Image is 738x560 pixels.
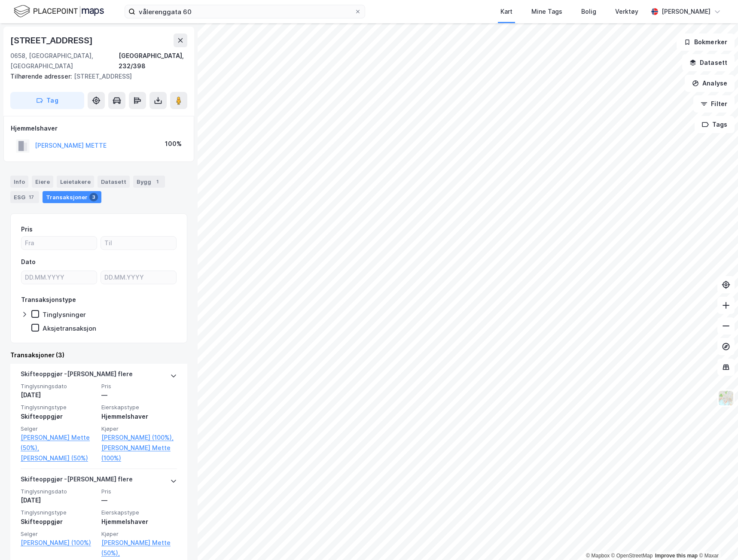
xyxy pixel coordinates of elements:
div: [GEOGRAPHIC_DATA], 232/398 [119,51,187,71]
span: Tilhørende adresser: [10,73,74,80]
div: Verktøy [615,6,638,17]
span: Kjøper [101,530,177,538]
a: [PERSON_NAME] (100%), [101,432,177,443]
span: Eierskapstype [101,509,177,516]
span: Tinglysningsdato [21,383,96,390]
a: [PERSON_NAME] Mette (50%), [101,538,177,558]
div: Transaksjoner [43,191,101,203]
a: [PERSON_NAME] Mette (50%), [21,432,96,453]
span: Selger [21,425,96,432]
div: 100% [165,139,182,149]
a: OpenStreetMap [611,553,653,559]
div: — [101,495,177,505]
span: Tinglysningsdato [21,488,96,495]
div: Datasett [98,176,130,188]
div: Hjemmelshaver [101,517,177,527]
div: Leietakere [57,176,94,188]
a: [PERSON_NAME] (100%) [21,538,96,548]
input: Til [101,237,176,250]
img: logo.f888ab2527a4732fd821a326f86c7f29.svg [14,4,104,19]
span: Selger [21,530,96,538]
div: [DATE] [21,390,96,400]
div: Dato [21,257,36,267]
div: Tinglysninger [43,310,86,319]
div: Skifteoppgjør - [PERSON_NAME] flere [21,474,133,488]
input: DD.MM.YYYY [21,271,97,284]
button: Datasett [682,54,735,71]
div: 0658, [GEOGRAPHIC_DATA], [GEOGRAPHIC_DATA] [10,51,119,71]
input: Søk på adresse, matrikkel, gårdeiere, leietakere eller personer [135,5,354,18]
div: ESG [10,191,39,203]
div: Pris [21,224,33,234]
div: [STREET_ADDRESS] [10,71,180,82]
button: Tags [695,116,735,133]
button: Filter [693,95,735,113]
div: Bolig [581,6,596,17]
div: Transaksjoner (3) [10,350,187,360]
button: Tag [10,92,84,109]
span: Pris [101,488,177,495]
a: Mapbox [586,553,610,559]
div: 1 [153,177,162,186]
div: Skifteoppgjør - [PERSON_NAME] flere [21,369,133,383]
img: Z [718,390,734,406]
button: Bokmerker [677,33,735,51]
div: [PERSON_NAME] [662,6,711,17]
div: Hjemmelshaver [11,123,187,134]
div: Mine Tags [531,6,562,17]
span: Tinglysningstype [21,509,96,516]
div: Kart [500,6,512,17]
input: Fra [21,237,97,250]
div: [STREET_ADDRESS] [10,33,95,47]
input: DD.MM.YYYY [101,271,176,284]
div: Transaksjonstype [21,295,76,305]
div: Bygg [133,176,165,188]
a: [PERSON_NAME] (50%) [21,453,96,463]
span: Pris [101,383,177,390]
a: [PERSON_NAME] Mette (100%) [101,443,177,463]
div: Skifteoppgjør [21,411,96,422]
iframe: Chat Widget [695,519,738,560]
div: Aksjetransaksjon [43,324,96,332]
a: Improve this map [655,553,698,559]
div: Eiere [32,176,53,188]
div: [DATE] [21,495,96,505]
div: Kontrollprogram for chat [695,519,738,560]
button: Analyse [685,75,735,92]
div: Info [10,176,28,188]
div: 17 [27,193,36,201]
span: Kjøper [101,425,177,432]
span: Tinglysningstype [21,404,96,411]
div: Skifteoppgjør [21,517,96,527]
div: 3 [89,193,98,201]
span: Eierskapstype [101,404,177,411]
div: Hjemmelshaver [101,411,177,422]
div: — [101,390,177,400]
